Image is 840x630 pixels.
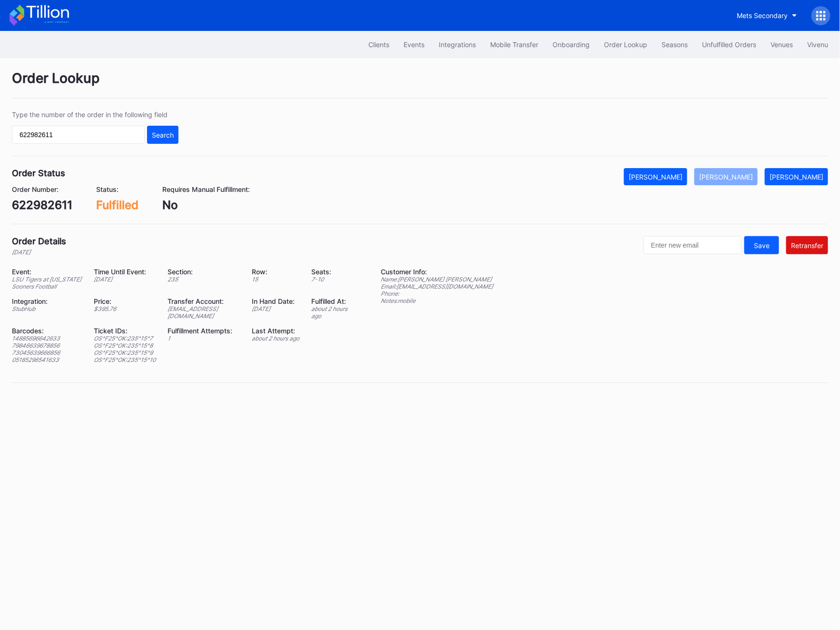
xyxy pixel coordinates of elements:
[439,40,476,49] div: Integrations
[699,173,753,181] div: [PERSON_NAME]
[12,198,72,212] div: 622982611
[754,241,770,250] div: Save
[12,185,72,193] div: Order Number:
[168,297,240,305] div: Transfer Account:
[597,36,654,53] button: Order Lookup
[94,297,156,305] div: Price:
[94,305,156,312] div: $ 395.76
[94,268,156,276] div: Time Until Event:
[12,126,145,144] input: GT59662
[381,290,493,297] div: Phone:
[786,236,828,254] button: Retransfer
[168,305,240,320] div: [EMAIL_ADDRESS][DOMAIN_NAME]
[94,342,156,349] div: OS^F25^OK:235^15^8
[404,40,425,49] div: Events
[96,185,138,193] div: Status:
[770,173,823,181] div: [PERSON_NAME]
[490,40,538,49] div: Mobile Transfer
[12,349,82,356] div: 73045639666856
[12,110,178,119] div: Type the number of the order in the following field
[147,126,178,144] button: Search
[432,36,483,53] button: Integrations
[12,356,82,363] div: 05185296541633
[695,36,763,53] button: Unfulfilled Orders
[12,70,828,99] div: Order Lookup
[553,40,590,49] div: Onboarding
[12,249,66,256] div: [DATE]
[94,327,156,335] div: Ticket IDs:
[765,168,828,185] button: [PERSON_NAME]
[737,11,788,20] div: Mets Secondary
[12,276,82,290] div: LSU Tigers at [US_STATE] Sooners Football
[94,356,156,363] div: OS^F25^OK:235^15^10
[629,173,682,181] div: [PERSON_NAME]
[12,327,82,335] div: Barcodes:
[800,36,835,53] button: Vivenu
[12,236,66,246] div: Order Details
[396,36,432,53] button: Events
[662,40,688,49] div: Seasons
[162,198,250,212] div: No
[702,40,756,49] div: Unfulfilled Orders
[168,268,240,276] div: Section:
[252,276,299,283] div: 15
[791,241,823,250] div: Retransfer
[311,297,357,305] div: Fulfilled At:
[168,335,240,342] div: 1
[368,40,389,49] div: Clients
[94,335,156,342] div: OS^F25^OK:235^15^7
[545,36,597,53] button: Onboarding
[252,305,299,312] div: [DATE]
[604,40,647,49] div: Order Lookup
[12,305,82,312] div: StubHub
[381,268,493,276] div: Customer Info:
[763,36,800,53] button: Venues
[162,185,250,193] div: Requires Manual Fulfillment:
[168,327,240,335] div: Fulfillment Attempts:
[654,36,695,53] button: Seasons
[311,305,357,320] div: about 2 hours ago
[694,168,758,185] button: [PERSON_NAME]
[12,342,82,349] div: 79846639678856
[771,40,793,49] div: Venues
[12,268,82,276] div: Event:
[12,335,82,342] div: 14885696642633
[807,40,828,49] div: Vivenu
[94,349,156,356] div: OS^F25^OK:235^15^9
[311,268,357,276] div: Seats:
[94,276,156,283] div: [DATE]
[96,198,138,212] div: Fulfilled
[381,297,493,304] div: Notes: mobile
[252,327,299,335] div: Last Attempt:
[381,283,493,290] div: Email: [EMAIL_ADDRESS][DOMAIN_NAME]
[252,268,299,276] div: Row:
[152,131,174,139] div: Search
[643,236,742,254] input: Enter new email
[744,236,779,254] button: Save
[361,36,396,53] button: Clients
[483,36,545,53] button: Mobile Transfer
[12,168,65,178] div: Order Status
[252,335,299,342] div: about 2 hours ago
[311,276,357,283] div: 7 - 10
[624,168,687,185] button: [PERSON_NAME]
[168,276,240,283] div: 235
[381,276,493,283] div: Name: [PERSON_NAME] [PERSON_NAME]
[12,297,82,305] div: Integration:
[252,297,299,305] div: In Hand Date:
[730,7,804,24] button: Mets Secondary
